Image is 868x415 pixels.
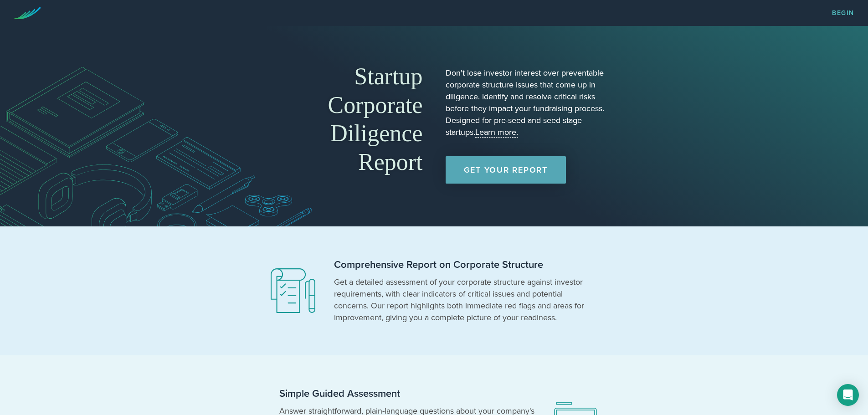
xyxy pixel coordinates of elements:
[279,387,534,400] h2: Simple Guided Assessment
[261,62,423,176] h1: Startup Corporate Diligence Report
[832,10,854,16] a: Begin
[446,67,607,138] p: Don't lose investor interest over preventable corporate structure issues that come up in diligenc...
[446,156,566,184] a: Get Your Report
[475,127,518,138] a: Learn more.
[334,258,589,272] h2: Comprehensive Report on Corporate Structure
[837,384,859,406] div: Open Intercom Messenger
[334,276,589,323] p: Get a detailed assessment of your corporate structure against investor requirements, with clear i...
